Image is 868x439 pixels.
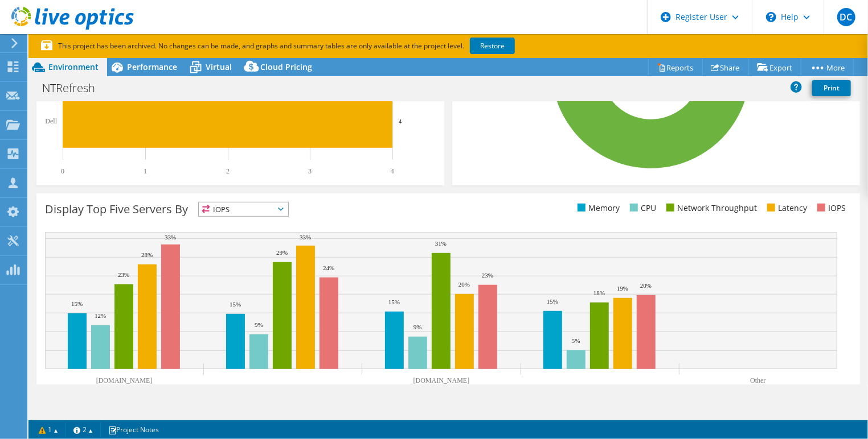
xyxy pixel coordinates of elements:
[814,202,846,214] li: IOPS
[748,59,801,76] a: Export
[118,271,129,278] text: 23%
[255,321,263,328] text: 9%
[801,59,854,76] a: More
[664,202,757,214] li: Network Throughput
[206,61,232,72] span: Virtual
[575,202,620,214] li: Memory
[482,272,493,279] text: 23%
[391,167,394,175] text: 4
[276,249,288,256] text: 29%
[226,167,230,175] text: 2
[48,61,99,72] span: Environment
[127,61,177,72] span: Performance
[648,59,703,76] a: Reports
[323,264,334,271] text: 24%
[100,423,167,437] a: Project Notes
[470,38,515,54] a: Restore
[593,289,605,296] text: 18%
[300,234,311,241] text: 33%
[165,234,176,241] text: 33%
[435,240,447,247] text: 31%
[837,8,855,26] span: DC
[627,202,656,214] li: CPU
[458,281,470,288] text: 20%
[572,337,580,344] text: 5%
[61,167,64,175] text: 0
[413,376,470,384] text: [DOMAIN_NAME]
[308,167,312,175] text: 3
[764,202,807,214] li: Latency
[71,300,83,307] text: 15%
[617,285,628,292] text: 19%
[199,202,288,216] span: IOPS
[144,167,147,175] text: 1
[37,82,113,94] h1: NTRefresh
[399,118,402,125] text: 4
[95,312,106,319] text: 12%
[812,80,851,96] a: Print
[702,59,749,76] a: Share
[41,40,599,52] p: This project has been archived. No changes can be made, and graphs and summary tables are only av...
[750,376,765,384] text: Other
[260,61,312,72] span: Cloud Pricing
[141,251,153,258] text: 28%
[45,117,57,125] text: Dell
[230,301,241,308] text: 15%
[65,423,101,437] a: 2
[31,423,66,437] a: 1
[413,324,422,330] text: 9%
[96,376,153,384] text: [DOMAIN_NAME]
[547,298,558,305] text: 15%
[640,282,652,289] text: 20%
[766,12,776,22] svg: \n
[388,299,400,305] text: 15%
